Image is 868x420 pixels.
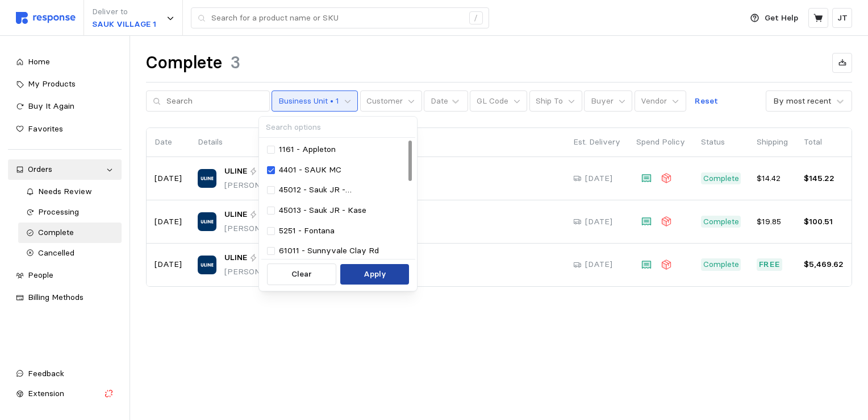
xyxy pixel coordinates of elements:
button: Business Unit • 1 [272,90,358,112]
p: [PERSON_NAME] SAUK VILLAGE 2 [224,223,364,235]
p: [DATE] [155,216,182,228]
h1: Complete [146,52,222,74]
span: People [28,270,53,280]
span: Buy It Again [28,101,74,111]
a: Billing Methods [8,287,122,308]
p: 61011 - Sunnyvale Clay Rd [279,245,379,257]
span: ULINE [224,252,247,264]
div: / [469,11,483,25]
span: Processing [38,207,79,217]
p: Status [701,136,741,149]
p: Buyer [591,95,614,108]
p: Business Unit • 1 [278,95,339,108]
p: Complete [703,216,739,228]
button: Reset [688,90,724,112]
img: ULINE [198,256,216,274]
a: Home [8,52,122,72]
span: Complete [38,227,74,237]
p: Spend Policy [636,136,685,149]
img: ULINE [198,212,216,231]
p: Apply [364,268,386,281]
p: Shipping [757,136,788,149]
img: svg%3e [16,12,76,24]
button: GL Code [470,90,527,112]
input: Search for a product name or SKU [211,8,463,28]
span: ULINE [224,165,247,178]
p: [PERSON_NAME] SAUK VILLAGE 2 [224,179,364,192]
p: $19.85 [757,216,788,228]
div: Orders [28,163,102,176]
p: Clear [291,268,312,281]
a: My Products [8,74,122,94]
p: 4401 - SAUK MC [279,164,341,176]
p: Complete [703,258,739,271]
p: $100.51 [804,216,844,228]
p: SAUK VILLAGE 1 [92,18,156,31]
span: Home [28,56,50,67]
a: Buy It Again [8,96,122,117]
div: Date [431,95,448,107]
button: JT [832,8,852,28]
p: [PERSON_NAME] SAUK VILLAGE 2 [224,266,364,278]
p: Complete [703,172,739,185]
p: [DATE] [585,172,612,185]
p: $14.42 [757,172,788,185]
p: Free [759,258,781,271]
div: By most recent [773,95,831,107]
p: Details [198,136,557,149]
p: 45012 - Sauk JR - [PERSON_NAME] [279,184,407,196]
input: Search [166,91,263,112]
button: Get Help [744,7,805,29]
p: 1161 - Appleton [279,143,336,156]
span: Extension [28,388,64,398]
span: Cancelled [38,248,74,258]
h1: 3 [230,52,240,74]
a: Needs Review [18,182,122,202]
input: Search options [259,117,415,138]
button: Clear [267,263,336,285]
p: 5251 - Fontana [279,225,335,237]
p: [DATE] [155,172,182,185]
p: Date [155,136,182,149]
p: Total [804,136,844,149]
button: Vendor [635,90,686,112]
a: Favorites [8,119,122,139]
p: [DATE] [155,258,182,271]
button: Extension [8,384,122,404]
p: GL Code [477,95,508,108]
p: Customer [366,95,403,108]
span: ULINE [224,208,247,221]
span: My Products [28,79,76,89]
p: $145.22 [804,172,844,185]
button: Ship To [529,90,582,112]
span: Billing Methods [28,292,84,302]
span: Feedback [28,368,64,378]
a: Orders [8,159,122,180]
p: Deliver to [92,6,156,18]
p: Est. Delivery [573,136,620,149]
p: 45013 - Sauk JR - Kase [279,204,366,217]
p: [DATE] [585,258,612,271]
a: People [8,265,122,286]
p: Get Help [765,12,798,24]
p: Ship To [536,95,563,108]
p: $5,469.62 [804,258,844,271]
button: Feedback [8,364,122,384]
a: Cancelled [18,243,122,263]
span: Favorites [28,123,63,134]
a: Processing [18,202,122,223]
button: Customer [360,90,422,112]
img: ULINE [198,169,216,188]
p: Vendor [641,95,667,108]
button: Buyer [584,90,632,112]
p: [DATE] [585,216,612,228]
a: Complete [18,223,122,243]
p: Reset [695,95,718,108]
span: Needs Review [38,186,92,196]
p: JT [837,12,848,24]
button: Apply [340,264,409,285]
